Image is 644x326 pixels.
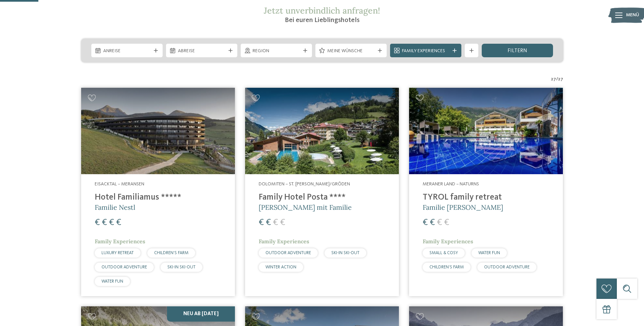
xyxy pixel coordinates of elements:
span: Familie [PERSON_NAME] [423,203,503,211]
span: Bei euren Lieblingshotels [285,17,360,24]
span: € [430,218,435,227]
span: OUTDOOR ADVENTURE [265,251,311,255]
span: OUTDOOR ADVENTURE [102,265,147,269]
span: € [437,218,442,227]
span: € [259,218,264,227]
h4: Family Hotel Posta **** [259,192,385,203]
span: / [556,76,558,83]
span: Family Experiences [259,238,309,245]
span: CHILDREN’S FARM [429,265,464,269]
span: Meine Wünsche [327,48,375,55]
img: Familien Wellness Residence Tyrol **** [409,88,563,174]
span: OUTDOOR ADVENTURE [484,265,530,269]
span: € [273,218,278,227]
span: Dolomiten – St. [PERSON_NAME]/Gröden [259,182,350,186]
span: LUXURY RETREAT [102,251,134,255]
span: € [266,218,271,227]
span: Meraner Land – Naturns [423,182,479,186]
span: € [102,218,107,227]
span: 27 [558,76,563,83]
img: Familienhotels gesucht? Hier findet ihr die besten! [81,88,235,174]
span: WATER FUN [102,279,123,284]
span: SKI-IN SKI-OUT [167,265,196,269]
span: [PERSON_NAME] mit Familie [259,203,352,211]
span: Eisacktal – Meransen [95,182,144,186]
span: Family Experiences [423,238,473,245]
span: WINTER ACTION [265,265,296,269]
img: Familienhotels gesucht? Hier findet ihr die besten! [245,88,399,174]
a: Familienhotels gesucht? Hier findet ihr die besten! Dolomiten – St. [PERSON_NAME]/Gröden Family H... [245,88,399,296]
span: SKI-IN SKI-OUT [331,251,360,255]
span: filtern [508,48,527,54]
span: € [95,218,100,227]
span: € [423,218,428,227]
a: Familienhotels gesucht? Hier findet ihr die besten! Eisacktal – Meransen Hotel Familiamus ***** F... [81,88,235,296]
span: Anreise [103,48,151,55]
span: € [116,218,121,227]
span: Jetzt unverbindlich anfragen! [264,5,380,16]
span: € [109,218,114,227]
span: Region [253,48,300,55]
span: Family Experiences [402,48,449,55]
span: 27 [551,76,556,83]
span: Family Experiences [95,238,145,245]
span: WATER FUN [478,251,500,255]
span: € [444,218,449,227]
span: SMALL & COSY [429,251,458,255]
a: Familienhotels gesucht? Hier findet ihr die besten! Meraner Land – Naturns TYROL family retreat F... [409,88,563,296]
span: € [280,218,285,227]
span: CHILDREN’S FARM [154,251,188,255]
span: Abreise [178,48,225,55]
span: Familie Nestl [95,203,135,211]
h4: TYROL family retreat [423,192,549,203]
